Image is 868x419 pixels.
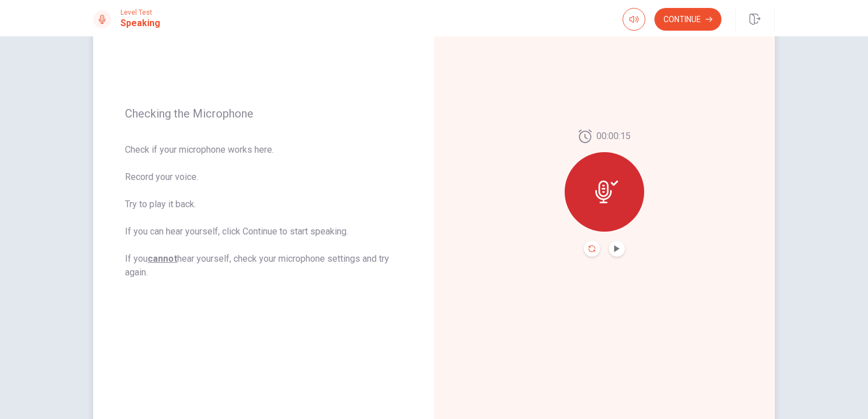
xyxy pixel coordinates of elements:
[125,143,402,279] span: Check if your microphone works here. Record your voice. Try to play it back. If you can hear your...
[125,107,402,120] span: Checking the Microphone
[596,129,631,143] span: 00:00:15
[148,253,177,264] u: cannot
[654,8,721,31] button: Continue
[584,241,600,257] button: Record Again
[120,9,160,16] span: Level Test
[120,16,160,30] h1: Speaking
[609,241,625,257] button: Play Audio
